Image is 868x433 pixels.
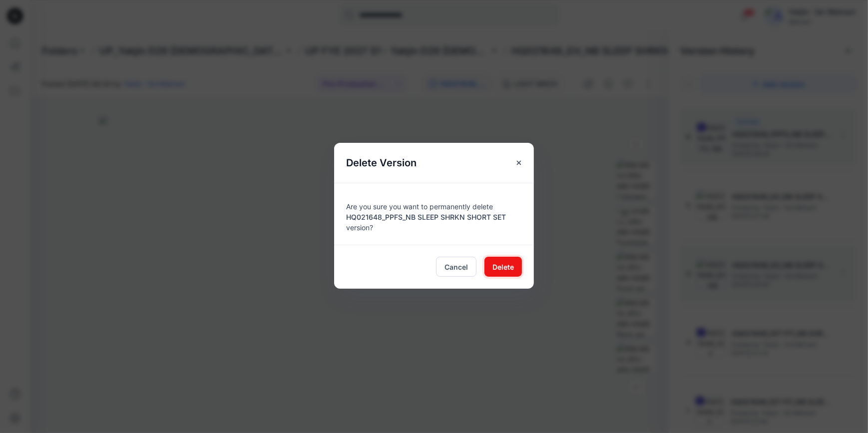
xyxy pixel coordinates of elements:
h5: Delete Version [334,143,429,183]
button: Cancel [436,257,476,277]
button: Delete [484,257,522,277]
span: HQ021648_PPFS_NB SLEEP SHRKN SHORT SET [346,213,506,221]
div: Are you sure you want to permanently delete version? [346,195,522,233]
span: Cancel [444,262,468,272]
button: Close [510,154,528,172]
span: Delete [492,262,514,272]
